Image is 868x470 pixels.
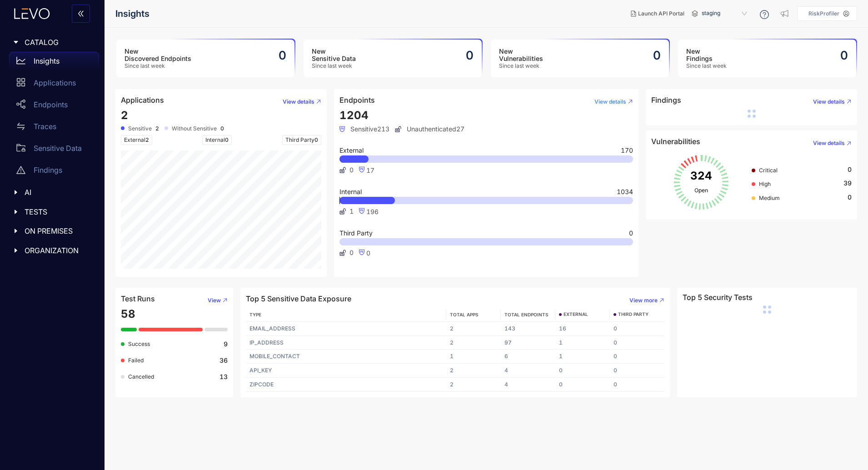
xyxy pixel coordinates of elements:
[366,208,379,215] span: 196
[501,336,555,350] td: 97
[466,49,474,62] h2: 0
[339,230,373,236] span: Third Party
[395,125,464,133] span: Unauthenticated 27
[13,209,19,215] span: caret-right
[200,293,228,308] button: View
[501,350,555,364] td: 6
[686,63,727,69] span: Since last week
[246,350,446,364] td: MOBILE_CONTACT
[349,249,354,256] span: 0
[366,166,374,174] span: 17
[121,109,128,122] span: 2
[5,202,99,221] div: TESTS
[446,322,501,336] td: 2
[13,228,19,234] span: caret-right
[501,322,555,336] td: 143
[115,9,150,19] span: Insights
[504,312,549,317] span: TOTAL ENDPOINTS
[121,135,152,145] span: External
[808,10,839,17] p: RiskProfiler
[366,249,370,257] span: 0
[555,336,610,350] td: 1
[594,99,626,105] span: View details
[25,188,92,196] span: AI
[34,122,56,130] p: Traces
[72,5,90,23] button: double-left
[249,312,261,317] span: TYPE
[610,364,664,378] td: 0
[25,38,92,46] span: CATALOG
[224,340,228,348] b: 9
[555,350,610,364] td: 1
[219,373,228,380] b: 13
[13,39,19,45] span: caret-right
[446,336,501,350] td: 2
[25,208,92,216] span: TESTS
[275,95,321,109] button: View details
[683,293,753,301] h4: Top 5 Security Tests
[5,183,99,202] div: AI
[77,10,85,18] span: double-left
[339,125,389,133] span: Sensitive 213
[283,99,314,105] span: View details
[9,52,99,74] a: Insights
[246,336,446,350] td: IP_ADDRESS
[279,49,286,62] h2: 0
[499,48,543,62] h3: New Vulnerabilities
[128,357,144,364] span: Failed
[653,49,661,62] h2: 0
[9,161,99,183] a: Findings
[587,95,633,109] button: View details
[446,364,501,378] td: 2
[246,364,446,378] td: API_KEY
[555,378,610,392] td: 0
[450,312,479,317] span: TOTAL APPS
[624,6,692,21] button: Launch API Portal
[651,96,681,104] h4: Findings
[446,350,501,364] td: 1
[34,79,76,87] p: Applications
[686,48,727,62] h3: New Findings
[555,322,610,336] td: 16
[16,122,25,131] span: swap
[121,295,155,303] h4: Test Runs
[219,357,228,364] b: 36
[501,364,555,378] td: 4
[610,378,664,392] td: 0
[121,96,164,104] h4: Applications
[246,295,351,303] h4: Top 5 Sensitive Data Exposure
[121,307,135,320] span: 58
[501,378,555,392] td: 4
[759,195,780,201] span: Medium
[349,166,354,174] span: 0
[806,136,852,150] button: View details
[220,125,224,132] b: 0
[25,227,92,235] span: ON PREMISES
[702,6,749,21] span: staging
[629,230,633,236] span: 0
[208,297,221,304] span: View
[339,109,369,122] span: 1204
[34,57,60,65] p: Insights
[617,189,633,195] span: 1034
[9,117,99,139] a: Traces
[759,167,778,174] span: Critical
[5,221,99,240] div: ON PREMISES
[282,135,321,145] span: Third Party
[145,136,149,143] span: 2
[564,312,588,317] span: EXTERNAL
[610,336,664,350] td: 0
[312,63,356,69] span: Since last week
[246,378,446,392] td: ZIPCODE
[128,125,152,132] span: Sensitive
[13,247,19,254] span: caret-right
[618,312,649,317] span: THIRD PARTY
[555,364,610,378] td: 0
[843,180,852,187] span: 39
[848,166,852,173] span: 0
[621,147,633,154] span: 170
[848,194,852,201] span: 0
[9,74,99,95] a: Applications
[5,241,99,260] div: ORGANIZATION
[202,135,232,145] span: Internal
